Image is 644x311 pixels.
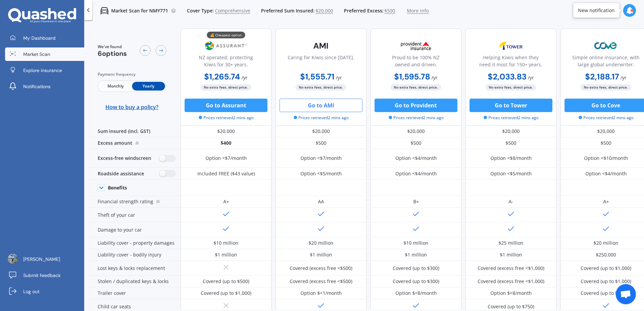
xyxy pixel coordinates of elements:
[300,170,342,177] div: Option <$5/month
[509,198,513,205] div: A-
[585,170,627,177] div: Option <$4/month
[90,126,181,137] div: Sum insured (incl. GST)
[407,7,429,14] span: More info
[215,251,237,258] div: $1 million
[199,115,254,121] span: Prices retrieved 2 mins ago
[616,284,636,304] div: Open chat
[98,71,166,78] div: Payment frequency
[585,71,619,82] b: $2,188.17
[300,71,334,82] b: $1,555.71
[490,155,532,162] div: Option <$8/month
[90,249,181,261] div: Liability cover - bodily injury
[23,256,60,263] span: [PERSON_NAME]
[389,115,444,121] span: Prices retrieved 2 mins ago
[106,104,159,110] span: How to buy a policy?
[488,303,534,310] div: Covered (up to $750)
[132,82,165,91] span: Yearly
[204,71,240,82] b: $1,265.74
[581,278,631,285] div: Covered (up to $1,000)
[90,137,181,149] div: Excess amount
[375,99,457,112] button: Go to Provident
[391,84,442,91] span: No extra fees, direct price.
[90,149,181,168] div: Excess-free windscreen
[215,7,250,14] span: Comprehensive
[8,254,18,264] img: ACg8ocJA6j0FsUaUt0HQh0Gj6Gjn54g-CcS7P2iLZPZV5_vlUSEVy4k=s96-c
[584,37,628,54] img: Cove.webp
[581,84,632,91] span: No extra fees, direct price.
[5,252,84,266] a: [PERSON_NAME]
[300,155,342,162] div: Option <$7/month
[187,7,214,14] span: Cover Type:
[5,31,84,45] a: My Dashboard
[207,32,245,38] div: 💰 Cheapest option
[393,278,439,285] div: Covered (up to $300)
[432,74,438,81] span: / yr
[185,99,267,112] button: Go to Assurant
[111,7,168,14] p: Market Scan for NMY771
[500,251,522,258] div: $1 million
[490,290,532,297] div: Option $<8/month
[593,240,618,246] div: $20 million
[203,278,249,285] div: Covered (up to $500)
[276,137,366,149] div: $500
[99,82,132,91] span: Monthly
[393,265,439,272] div: Covered (up to $300)
[395,155,437,162] div: Option <$4/month
[465,137,556,149] div: $500
[90,208,181,222] div: Theft of your car
[596,251,616,258] div: $250,000
[413,198,419,205] div: B+
[90,237,181,249] div: Liability cover - property damages
[280,99,362,112] button: Go to AMI
[90,222,181,237] div: Damage to your car
[223,198,229,205] div: A+
[489,37,533,54] img: Tower.webp
[181,126,271,137] div: $20,000
[276,126,366,137] div: $20,000
[90,261,181,276] div: Lost keys & locks replacement
[90,287,181,299] div: Trailer cover
[290,278,352,285] div: Covered (excess free <$500)
[205,155,247,162] div: Option <$7/month
[465,126,556,137] div: $20,000
[100,7,108,15] img: car.f15378c7a67c060ca3f3.svg
[404,240,428,246] div: $10 million
[201,84,252,91] span: No extra fees, direct price.
[478,265,544,272] div: Covered (excess free <$1,000)
[394,71,430,82] b: $1,595.78
[90,168,181,180] div: Roadside assistance
[90,196,181,208] div: Financial strength rating
[528,74,534,81] span: / yr
[376,54,456,71] div: Proud to be 100% NZ owned and driven.
[5,64,84,77] a: Explore insurance
[578,7,615,14] div: New notification
[5,80,84,93] a: Notifications
[490,170,532,177] div: Option <$5/month
[498,240,523,246] div: $25 million
[214,240,238,246] div: $10 million
[5,47,84,61] a: Market Scan
[395,290,437,297] div: Option $<8/month
[336,74,342,81] span: / yr
[296,84,347,91] span: No extra fees, direct price.
[201,290,251,297] div: Covered (up to $1,000)
[310,251,332,258] div: $1 million
[23,35,56,41] span: My Dashboard
[197,170,255,177] div: Included FREE ($43 value)
[581,265,631,272] div: Covered (up to $1,000)
[344,7,384,14] span: Preferred Excess:
[23,67,62,74] span: Explore insurance
[23,272,61,279] span: Submit feedback
[290,265,352,272] div: Covered (excess free <$500)
[488,71,527,82] b: $2,033.83
[371,137,461,149] div: $500
[621,74,627,81] span: / yr
[405,251,427,258] div: $1 million
[288,54,354,71] div: Caring for Kiwis since [DATE].
[23,288,39,295] span: Log out
[181,137,271,149] div: $400
[584,155,628,162] div: Option <$10/month
[90,276,181,287] div: Stolen / duplicated keys & locks
[5,285,84,298] a: Log out
[471,54,551,71] div: Helping Kiwis when they need it most for 150+ years.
